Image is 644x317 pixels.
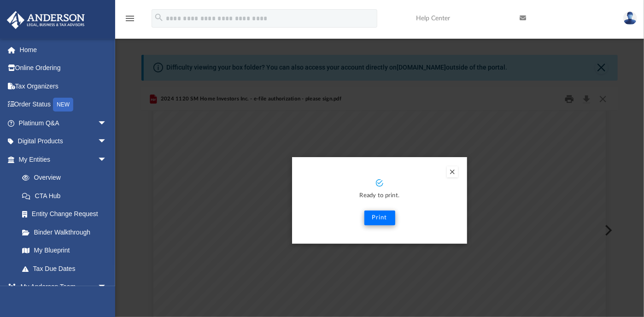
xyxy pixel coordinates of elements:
[301,191,458,201] p: Ready to print.
[6,114,121,132] a: Platinum Q&Aarrow_drop_down
[623,12,637,25] img: User Pic
[154,12,164,23] i: search
[124,13,135,24] i: menu
[13,205,121,223] a: Entity Change Request
[13,241,116,260] a: My Blueprint
[98,132,116,151] span: arrow_drop_down
[98,114,116,133] span: arrow_drop_down
[6,132,121,151] a: Digital Productsarrow_drop_down
[6,95,121,114] a: Order StatusNEW
[13,169,121,187] a: Overview
[6,59,121,77] a: Online Ordering
[6,150,121,169] a: My Entitiesarrow_drop_down
[98,150,116,169] span: arrow_drop_down
[13,187,121,205] a: CTA Hub
[6,77,121,95] a: Tax Organizers
[4,11,88,29] img: Anderson Advisors Platinum Portal
[364,211,395,225] button: Print
[6,278,116,296] a: My Anderson Teamarrow_drop_down
[98,278,116,297] span: arrow_drop_down
[124,18,135,24] a: menu
[6,41,121,59] a: Home
[13,259,121,278] a: Tax Due Dates
[53,98,73,112] div: NEW
[13,223,121,241] a: Binder Walkthrough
